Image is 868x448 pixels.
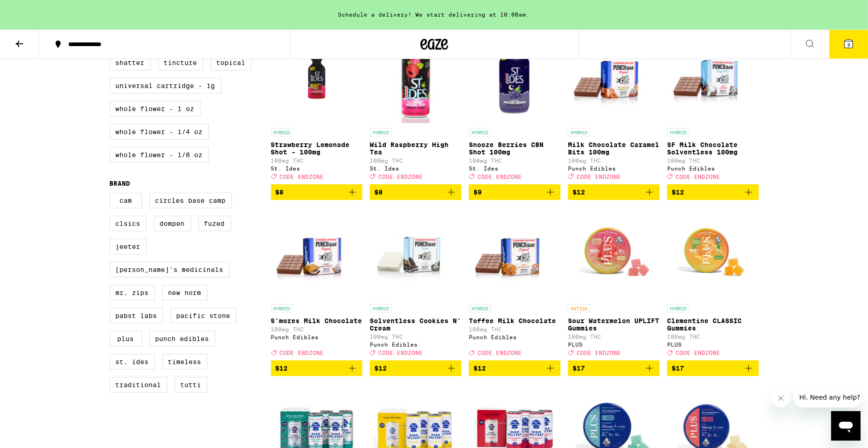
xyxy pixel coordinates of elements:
a: Open page for SF Milk Chocolate Solventless 100mg from Punch Edibles [667,31,759,184]
label: Whole Flower - 1/4 oz [110,124,209,140]
label: Whole Flower - 1/8 oz [110,147,209,163]
button: Add to bag [271,360,363,376]
button: Add to bag [271,184,363,200]
img: St. Ides - Wild Raspberry High Tea [370,31,461,124]
label: New Norm [162,285,207,301]
button: Add to bag [370,184,461,200]
span: CODE ENDZONE [577,174,621,180]
p: Sour Watermelon UPLIFT Gummies [568,317,660,332]
span: $12 [374,365,387,372]
label: Circles Base Camp [149,193,232,208]
span: $12 [276,365,288,372]
p: SF Milk Chocolate Solventless 100mg [667,141,759,156]
span: 3 [847,42,850,47]
span: CODE ENDZONE [478,350,522,356]
span: $8 [276,189,284,196]
label: Pabst Labs [110,308,163,324]
button: 3 [829,30,868,59]
p: Solventless Cookies N' Cream [370,317,461,332]
span: CODE ENDZONE [577,350,621,356]
span: $12 [473,365,486,372]
span: CODE ENDZONE [676,174,720,180]
span: $12 [573,189,585,196]
label: CAM [110,193,142,208]
p: Milk Chocolate Caramel Bits 100mg [568,141,660,156]
a: Open page for Wild Raspberry High Tea from St. Ides [370,31,461,184]
label: Punch Edibles [149,331,215,347]
label: Universal Cartridge - 1g [110,78,221,94]
label: Tutti [175,377,207,393]
button: Add to bag [667,360,759,376]
p: Strawberry Lemonade Shot - 100mg [271,141,363,156]
div: PLUS [667,342,759,348]
p: 100mg THC [271,326,363,332]
span: CODE ENDZONE [676,350,720,356]
p: 100mg THC [271,158,363,164]
span: $17 [672,365,684,372]
div: St. Ides [271,165,363,171]
img: Punch Edibles - Solventless Cookies N' Cream [370,207,461,300]
button: Add to bag [667,184,759,200]
div: Punch Edibles [370,342,461,348]
p: 100mg THC [469,158,561,164]
div: Punch Edibles [568,165,660,171]
p: HYBRID [568,128,590,136]
span: CODE ENDZONE [378,174,423,180]
img: PLUS - Clementine CLASSIC Gummies [667,207,759,300]
span: CODE ENDZONE [280,174,324,180]
span: $12 [672,189,684,196]
img: Punch Edibles - SF Milk Chocolate Solventless 100mg [667,31,759,124]
label: PLUS [110,331,142,347]
img: Punch Edibles - Milk Chocolate Caramel Bits 100mg [568,31,660,124]
img: Punch Edibles - S'mores Milk Chocolate [271,207,363,300]
div: Punch Edibles [469,334,561,340]
p: 100mg THC [370,158,461,164]
span: $9 [473,189,482,196]
span: $17 [573,365,585,372]
div: Punch Edibles [271,334,363,340]
button: Add to bag [568,360,660,376]
p: Toffee Milk Chocolate [469,317,561,324]
img: St. Ides - Strawberry Lemonade Shot - 100mg [271,31,363,124]
p: HYBRID [667,304,689,312]
a: Open page for Toffee Milk Chocolate from Punch Edibles [469,207,561,360]
label: [PERSON_NAME]'s Medicinals [110,262,230,277]
span: CODE ENDZONE [280,350,324,356]
img: Punch Edibles - Toffee Milk Chocolate [469,207,561,300]
div: Punch Edibles [667,165,759,171]
p: Wild Raspberry High Tea [370,141,461,156]
p: 100mg THC [667,158,759,164]
p: S'mores Milk Chocolate [271,317,363,324]
p: 100mg THC [568,158,660,164]
p: 100mg THC [370,334,461,340]
p: HYBRID [271,304,293,312]
legend: Brand [110,180,130,187]
a: Open page for Clementine CLASSIC Gummies from PLUS [667,207,759,360]
label: Tincture [158,55,203,71]
p: 100mg THC [469,326,561,332]
a: Open page for Milk Chocolate Caramel Bits 100mg from Punch Edibles [568,31,660,184]
img: St. Ides - Snooze Berries CBN Shot 100mg [469,31,561,124]
p: HYBRID [469,128,491,136]
label: St. Ides [110,354,155,370]
p: HYBRID [469,304,491,312]
label: Timeless [162,354,207,370]
div: St. Ides [370,165,461,171]
img: PLUS - Sour Watermelon UPLIFT Gummies [568,207,660,300]
span: CODE ENDZONE [478,174,522,180]
label: Pacific Stone [171,308,236,324]
a: Open page for S'mores Milk Chocolate from Punch Edibles [271,207,363,360]
p: 100mg THC [568,334,660,340]
iframe: Message from company [794,387,861,407]
div: PLUS [568,342,660,348]
label: Fuzed [198,216,231,231]
label: Jeeter [110,239,147,254]
p: HYBRID [667,128,689,136]
label: Traditional [110,377,167,393]
p: Clementine CLASSIC Gummies [667,317,759,332]
p: HYBRID [370,304,392,312]
a: Open page for Snooze Berries CBN Shot 100mg from St. Ides [469,31,561,184]
p: SATIVA [568,304,590,312]
button: Add to bag [469,360,561,376]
